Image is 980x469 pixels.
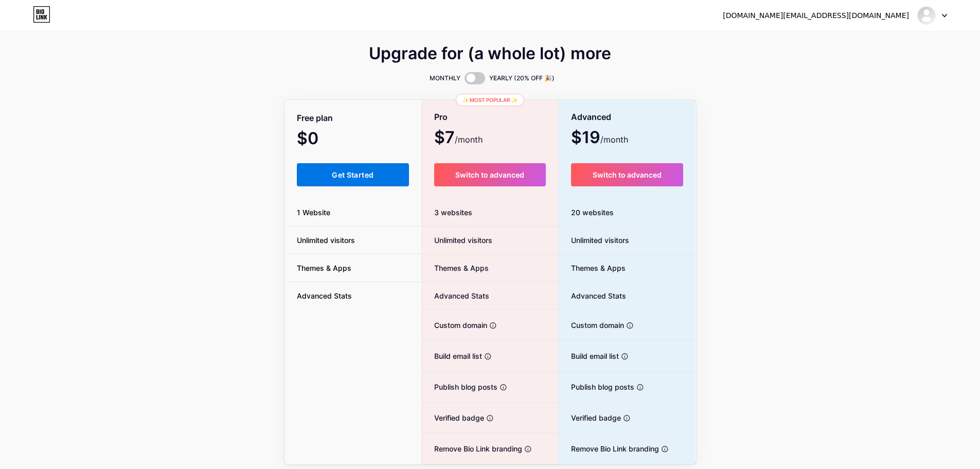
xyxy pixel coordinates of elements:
span: $7 [434,131,483,146]
span: Free plan [297,109,333,127]
div: [DOMAIN_NAME][EMAIL_ADDRESS][DOMAIN_NAME] [723,10,909,21]
span: Advanced Stats [284,290,364,301]
span: Publish blog posts [559,381,634,392]
span: Unlimited visitors [559,235,629,246]
img: clystra [917,6,936,25]
span: Build email list [559,351,619,361]
span: /month [600,133,628,146]
span: Verified badge [559,412,621,423]
span: Unlimited visitors [422,235,492,246]
span: MONTHLY [430,73,460,83]
span: Verified badge [422,412,484,423]
span: Publish blog posts [422,381,497,392]
span: Switch to advanced [455,170,524,179]
span: Upgrade for (a whole lot) more [369,47,611,60]
span: 1 Website [284,207,343,218]
span: Advanced Stats [422,290,489,301]
span: $19 [571,131,628,146]
span: Build email list [422,351,482,361]
span: Themes & Apps [284,263,364,273]
button: Switch to advanced [434,163,546,186]
div: ✨ Most popular ✨ [456,94,524,106]
span: Custom domain [559,320,624,331]
span: $0 [297,132,346,147]
span: /month [455,133,483,146]
span: Custom domain [422,320,487,331]
span: Themes & Apps [422,263,489,273]
span: YEARLY (20% OFF 🎉) [489,73,555,83]
div: 20 websites [559,199,696,227]
span: Advanced Stats [559,290,626,301]
span: Remove Bio Link branding [422,443,522,454]
span: Remove Bio Link branding [559,443,659,454]
span: Get Started [332,170,373,179]
span: Switch to advanced [593,170,662,179]
span: Unlimited visitors [284,235,367,246]
span: Pro [434,108,448,126]
button: Switch to advanced [571,163,684,186]
div: 3 websites [422,199,558,227]
span: Advanced [571,108,611,126]
button: Get Started [297,163,409,186]
span: Themes & Apps [559,263,626,273]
